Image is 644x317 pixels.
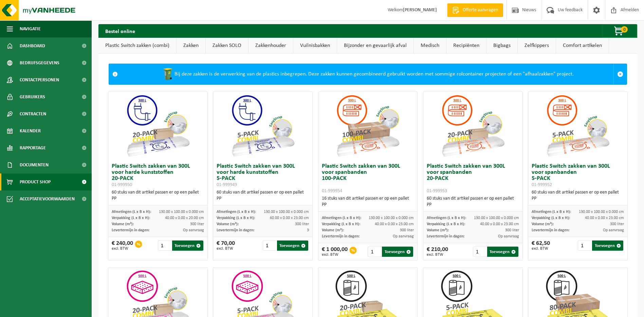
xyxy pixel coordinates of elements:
[124,92,192,160] img: 01-999950
[161,67,174,81] img: WB-0240-HPE-GN-50.png
[20,37,45,54] span: Dashboard
[322,202,414,208] div: PP
[579,210,624,214] span: 130.00 x 100.00 x 0.000 cm
[532,210,571,214] span: Afmetingen (L x B x H):
[439,92,507,160] img: 01-999953
[112,182,132,187] span: 01-999950
[322,216,361,220] span: Afmetingen (L x B x H):
[427,228,449,232] span: Volume (m³):
[427,222,465,226] span: Verpakking (L x B x H):
[20,139,46,156] span: Rapportage
[112,222,134,226] span: Volume (m³):
[369,216,414,220] span: 130.00 x 100.00 x 0.000 cm
[112,163,204,188] h3: Plastic Switch zakken van 300L voor harde kunststoffen 20-PACK
[20,105,46,122] span: Contracten
[532,240,550,251] div: € 62,50
[532,228,569,232] span: Levertermijn in dagen:
[217,216,255,220] span: Verpakking (L x B x H):
[217,240,235,251] div: € 70,00
[121,64,613,84] div: Bij deze zakken is de verwerking van de plastics inbegrepen. Deze zakken kunnen gecombineerd gebr...
[20,71,59,88] span: Contactpersonen
[20,20,41,37] span: Navigatie
[217,196,309,202] div: PP
[427,196,519,208] div: 60 stuks van dit artikel passen er op een pallet
[498,234,519,238] span: Op aanvraag
[621,26,628,33] span: 0
[249,38,293,53] a: Zakkenhouder
[20,190,75,207] span: Acceptatievoorwaarden
[322,253,348,257] span: excl. BTW
[20,88,45,105] span: Gebruikers
[473,247,486,257] input: 1
[403,7,437,13] strong: [PERSON_NAME]
[322,196,414,208] div: 16 stuks van dit artikel passen er op een pallet
[382,247,413,257] button: Toevoegen
[217,222,239,226] span: Volume (m³):
[112,216,150,220] span: Verpakking (L x B x H):
[532,189,624,202] div: 60 stuks van dit artikel passen er op een pallet
[592,240,623,251] button: Toevoegen
[322,234,360,238] span: Levertermijn in dagen:
[190,222,204,226] span: 300 liter
[217,163,309,188] h3: Plastic Switch zakken van 300L voor harde kunststoffen 5-PACK
[532,182,552,187] span: 01-999952
[112,228,149,232] span: Levertermijn in dagen:
[217,210,256,214] span: Afmetingen (L x B x H):
[368,247,381,257] input: 1
[277,240,308,251] button: Toevoegen
[518,38,556,53] a: Zelfkippers
[159,210,204,214] span: 130.00 x 100.00 x 0.000 cm
[393,234,414,238] span: Op aanvraag
[427,188,447,194] span: 01-999953
[427,247,448,257] div: € 210,00
[487,247,518,257] button: Toevoegen
[264,210,309,214] span: 130.00 x 100.00 x 0.000 cm
[112,247,133,251] span: excl. BTW
[20,173,51,190] span: Product Shop
[532,216,570,220] span: Verpakking (L x B x H):
[158,240,171,251] input: 1
[578,240,591,251] input: 1
[322,247,348,257] div: € 1 000,00
[532,196,624,202] div: PP
[461,7,500,14] span: Offerte aanvragen
[98,24,142,37] h2: Bestel online
[480,222,519,226] span: 40.00 x 0.00 x 23.00 cm
[172,240,203,251] button: Toevoegen
[427,253,448,257] span: excl. BTW
[486,38,517,53] a: Bigbags
[112,196,204,202] div: PP
[98,38,176,53] a: Plastic Switch zakken (combi)
[217,247,235,251] span: excl. BTW
[112,240,133,251] div: € 240,00
[307,228,309,232] span: 3
[20,156,49,173] span: Documenten
[532,247,550,251] span: excl. BTW
[165,216,204,220] span: 40.00 x 0.00 x 20.00 cm
[556,38,609,53] a: Comfort artikelen
[217,182,237,187] span: 01-999949
[20,54,59,71] span: Bedrijfsgegevens
[337,38,413,53] a: Bijzonder en gevaarlijk afval
[322,188,342,194] span: 01-999954
[427,234,464,238] span: Levertermijn in dagen:
[585,216,624,220] span: 40.00 x 0.00 x 23.00 cm
[293,38,337,53] a: Vuilnisbakken
[544,92,612,160] img: 01-999952
[375,222,414,226] span: 40.00 x 0.00 x 23.00 cm
[206,38,248,53] a: Zakken SOLO
[613,64,627,84] a: Sluit melding
[217,189,309,202] div: 60 stuks van dit artikel passen er op een pallet
[322,163,414,194] h3: Plastic Switch zakken van 300L voor spanbanden 100-PACK
[112,189,204,202] div: 60 stuks van dit artikel passen er op een pallet
[603,228,624,232] span: Op aanvraag
[177,38,205,53] a: Zakken
[532,222,554,226] span: Volume (m³):
[610,222,624,226] span: 300 liter
[322,222,360,226] span: Verpakking (L x B x H):
[229,92,297,160] img: 01-999949
[334,92,402,160] img: 01-999954
[183,228,204,232] span: Op aanvraag
[20,122,41,139] span: Kalender
[447,3,503,17] a: Offerte aanvragen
